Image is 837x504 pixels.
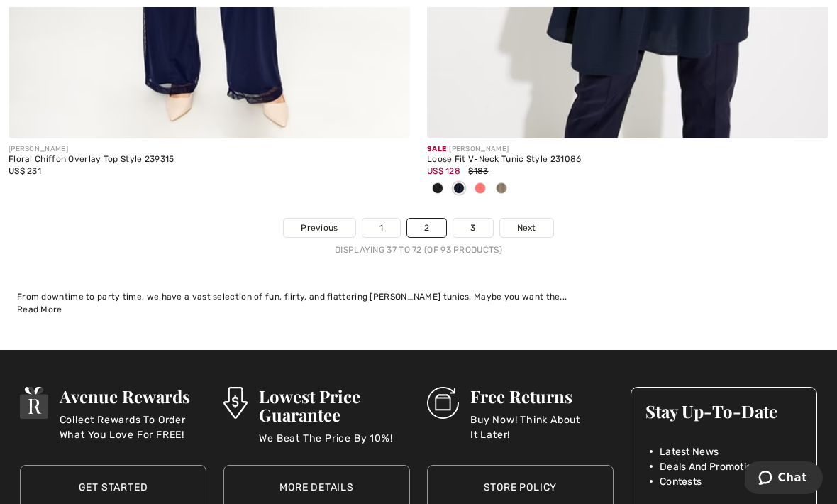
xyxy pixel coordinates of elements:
span: US$ 128 [427,166,460,176]
img: Free Returns [427,387,459,419]
span: Previous [301,221,338,234]
div: Midnight Blue [448,177,470,201]
a: Next [500,219,553,237]
span: Latest News [660,444,719,459]
div: Floral Chiffon Overlay Top Style 239315 [9,155,410,165]
p: Buy Now! Think About It Later! [470,412,614,441]
div: Loose Fit V-Neck Tunic Style 231086 [427,155,828,165]
span: Sale [427,145,446,153]
a: 3 [453,219,492,237]
p: Collect Rewards To Order What You Love For FREE! [60,412,206,441]
div: [PERSON_NAME] [427,144,828,155]
span: Next [517,221,536,234]
span: $183 [468,166,488,176]
div: Black [427,177,448,201]
div: From downtime to party time, we have a vast selection of fun, flirty, and flattering [PERSON_NAME... [17,290,820,303]
p: We Beat The Price By 10%! [259,431,410,459]
h3: Stay Up-To-Date [645,402,802,420]
iframe: Opens a widget where you can chat to one of our agents [745,461,823,497]
span: Contests [660,474,702,489]
a: Previous [284,219,355,237]
h3: Lowest Price Guarantee [259,387,410,424]
h3: Avenue Rewards [60,387,206,405]
a: 2 [407,219,446,237]
h3: Free Returns [470,387,614,405]
div: [PERSON_NAME] [9,144,410,155]
img: Lowest Price Guarantee [223,387,248,419]
a: 1 [362,219,400,237]
span: US$ 231 [9,166,41,176]
span: Read More [17,305,62,314]
span: Deals And Promotions [660,459,763,474]
div: Calypso [470,177,491,201]
img: Avenue Rewards [20,387,48,419]
div: Agave [491,177,512,201]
